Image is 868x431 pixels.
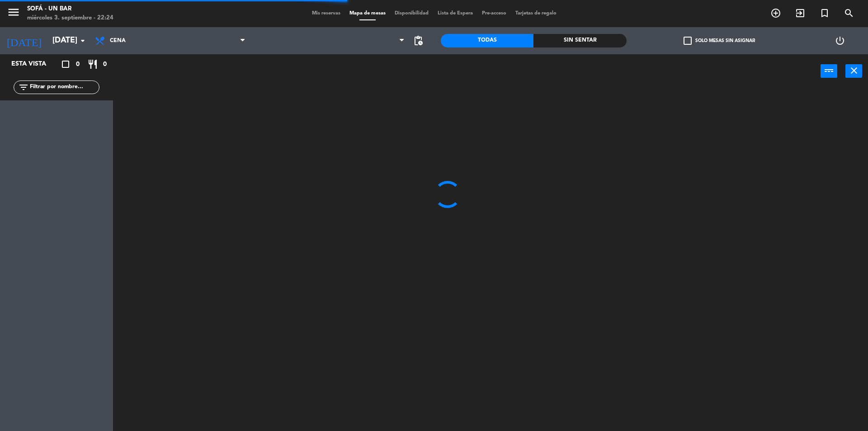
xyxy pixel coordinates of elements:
[77,35,88,46] i: arrow_drop_down
[849,65,859,76] i: close
[110,38,126,44] span: Cena
[60,59,71,70] i: crop_square
[844,8,854,19] i: search
[7,5,20,22] button: menu
[819,8,830,19] i: turned_in_not
[27,14,113,23] div: miércoles 3. septiembre - 22:24
[29,82,99,92] input: Filtrar por nombre...
[433,11,477,16] span: Lista de Espera
[390,11,433,16] span: Disponibilidad
[87,59,98,70] i: restaurant
[684,37,755,45] label: Solo mesas sin asignar
[795,8,806,19] i: exit_to_app
[533,34,626,47] div: Sin sentar
[7,5,20,19] i: menu
[770,8,781,19] i: add_circle_outline
[835,35,845,46] i: power_settings_new
[5,59,65,70] div: Esta vista
[441,34,533,47] div: Todas
[684,37,692,45] span: check_box_outline_blank
[27,5,113,14] div: SOFÁ - un bar
[511,11,561,16] span: Tarjetas de regalo
[18,82,29,93] i: filter_list
[413,35,424,46] span: pending_actions
[824,65,835,76] i: power_input
[103,59,107,70] span: 0
[845,64,862,78] button: close
[76,59,80,70] span: 0
[821,64,837,78] button: power_input
[307,11,345,16] span: Mis reservas
[477,11,511,16] span: Pre-acceso
[345,11,390,16] span: Mapa de mesas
